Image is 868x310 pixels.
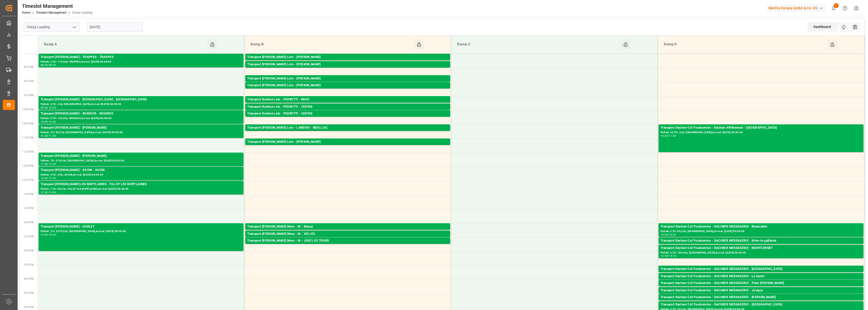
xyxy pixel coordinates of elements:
[669,234,676,236] div: 14:30
[49,163,56,165] div: 12:00
[661,293,861,297] div: Pallets: 1,TU: 74,City: [GEOGRAPHIC_DATA],Arrival: [DATE] 00:00:00
[247,83,448,88] div: Transport [PERSON_NAME] Lots - [PERSON_NAME]
[661,234,668,236] div: 14:00
[662,40,827,49] div: Ramp D
[807,22,838,32] div: Dashboard
[41,159,241,163] div: Pallets: ,TU: 510,City: [GEOGRAPHIC_DATA],Arrival: [DATE] 00:00:00
[247,67,448,71] div: Pallets: 9,TU: 680,City: CARQUEFOU,Arrival: [DATE] 00:00:00
[24,22,80,32] input: Type to search/select
[247,76,448,81] div: Transport [PERSON_NAME] Lots - [PERSON_NAME]
[49,234,56,236] div: 15:00
[41,168,241,173] div: Transport [PERSON_NAME] - AVION - AVION
[661,251,861,255] div: Pallets: 3,TU: 184,City: [GEOGRAPHIC_DATA],Arrival: [DATE] 00:00:00
[22,136,34,139] span: 11:00 AM
[41,234,48,236] div: 14:00
[41,173,241,177] div: Pallets: 4,TU: ,City: AVION,Arrival: [DATE] 00:00:00
[247,125,448,130] div: Transport [PERSON_NAME] Lots - LANDOIS - NEULLIAC
[48,177,49,179] div: -
[247,145,448,149] div: Pallets: 27,TU: ,City: [GEOGRAPHIC_DATA],Arrival: [DATE] 00:00:00
[668,234,669,236] div: -
[661,229,861,234] div: Pallets: 2,TU: 89,City: [GEOGRAPHIC_DATA],Arrival: [DATE] 00:00:00
[661,246,861,251] div: Transport Dachser Cof Foodservice - DACHSER MESSAGERIE - MONTCORNET
[41,229,241,234] div: Pallets: ,TU: 2376,City: [GEOGRAPHIC_DATA],Arrival: [DATE] 00:00:00
[41,102,241,106] div: Pallets: 3,TU: ,City: [GEOGRAPHIC_DATA],Arrival: [DATE] 00:00:00
[41,135,48,137] div: 10:30
[41,64,48,66] div: 08:00
[42,40,207,49] div: Ramp A
[41,97,241,102] div: Transport [PERSON_NAME] - [GEOGRAPHIC_DATA] - [GEOGRAPHIC_DATA]
[24,249,34,252] span: 3:00 PM
[41,55,241,60] div: Transport [PERSON_NAME] - TRAPPES - TRAPPES
[22,179,34,181] span: 12:30 PM
[661,238,861,243] div: Transport Dachser Cof Foodservice - DACHSER MESSAGERIE - Brive-la-gaillarde
[41,60,241,64] div: Pallets: 3,TU: 119,City: TRAPPES,Arrival: [DATE] 00:00:00
[767,5,826,12] div: Melitta Europa GmbH & Co. KG
[22,150,34,153] span: 11:30 AM
[24,235,34,238] span: 2:30 PM
[249,40,414,49] div: Ramp B
[247,232,448,237] div: Transport [PERSON_NAME] Mess - M - VELLES
[247,55,448,60] div: Transport [PERSON_NAME] Lots - [PERSON_NAME]
[669,255,676,257] div: 15:15
[24,263,34,266] span: 3:30 PM
[22,164,34,167] span: 12:00 PM
[41,187,241,191] div: Pallets: 7,TU: 95,City: TILLOY LES MOFFLAINES,Arrival: [DATE] 00:00:00
[247,237,448,241] div: Pallets: 1,TU: 16,City: [GEOGRAPHIC_DATA],Arrival: [DATE] 00:00:00
[49,191,56,193] div: 13:00
[24,66,34,68] span: 8:30 AM
[41,154,241,159] div: Transport [PERSON_NAME] - [PERSON_NAME]
[661,224,861,229] div: Transport Dachser Cof Foodservice - DACHSER MESSAGERIE - Beauvallon
[48,106,49,109] div: -
[48,234,49,236] div: -
[661,255,668,257] div: 14:45
[668,255,669,257] div: -
[247,224,448,229] div: Transport [PERSON_NAME] Mess - M - Massy
[24,306,34,308] span: 5:00 PM
[828,3,839,14] button: show 1 new notifications
[48,135,49,137] div: -
[48,64,49,66] div: -
[24,94,34,97] span: 9:30 AM
[661,267,861,272] div: Transport Dachser Cof Foodservice - DACHSER MESSAGERIE - [GEOGRAPHIC_DATA]
[247,116,448,121] div: Pallets: 1,TU: 342,City: CESTAS,Arrival: [DATE] 00:00:00
[22,108,34,111] span: 10:00 AM
[661,286,861,290] div: Pallets: ,TU: 96,City: Pairo [PERSON_NAME],Arrival: [DATE] 00:00:00
[668,135,669,137] div: -
[767,3,828,13] button: Melitta Europa GmbH & Co. KG
[87,22,143,32] input: DD-MM-YYYY
[661,281,861,286] div: Transport Dachser Cof Foodservice - DACHSER MESSAGERIE - Pairo [PERSON_NAME]
[247,243,448,248] div: Pallets: 2,TU: ,City: JOUE LES TOURS,Arrival: [DATE] 00:00:00
[49,177,56,179] div: 12:30
[247,130,448,135] div: Pallets: ,TU: 56,City: NEULLIAC,Arrival: [DATE] 00:00:00
[661,125,861,130] div: Transport Dachser Cof Foodservice - Dachser Affrètement - [GEOGRAPHIC_DATA]
[41,177,48,179] div: 12:00
[661,130,861,135] div: Pallets: 33,TU: ,City: [GEOGRAPHIC_DATA],Arrival: [DATE] 00:00:00
[661,300,861,304] div: Pallets: 1,TU: 20,City: [GEOGRAPHIC_DATA],Arrival: [DATE] 00:00:00
[70,23,78,31] button: open menu
[49,64,56,66] div: 08:30
[247,109,448,114] div: Pallets: 4,TU: 345,City: [GEOGRAPHIC_DATA],Arrival: [DATE] 00:00:00
[661,274,861,279] div: Transport Dachser Cof Foodservice - DACHSER MESSAGERIE - La Garde
[41,163,48,165] div: 11:30
[455,40,620,49] div: Ramp C
[247,88,448,92] div: Pallets: 2,TU: ,City: [GEOGRAPHIC_DATA],Arrival: [DATE] 00:00:00
[41,125,241,130] div: Transport [PERSON_NAME] - [PERSON_NAME]
[661,295,861,300] div: Transport Dachser Cof Foodservice - DACHSER MESSAGERIE - [PERSON_NAME]
[48,163,49,165] div: -
[247,97,448,102] div: Transport Kuehne Lots - PEDRETTI - MIOS
[247,62,448,67] div: Transport [PERSON_NAME] Lots - [PERSON_NAME]
[24,193,34,195] span: 1:00 PM
[49,135,56,137] div: 11:00
[24,277,34,280] span: 4:00 PM
[41,182,241,187] div: Transport [PERSON_NAME] LES MOFFLAINES - TILLOY LES MOFFLAINES
[247,238,448,243] div: Transport [PERSON_NAME] Mess - M - JOUE LES TOURS
[661,272,861,276] div: Pallets: 1,TU: 52,City: [GEOGRAPHIC_DATA],Arrival: [DATE] 00:00:00
[41,130,241,135] div: Pallets: ,TU: 50,City: [GEOGRAPHIC_DATA],Arrival: [DATE] 00:00:00
[41,224,241,229] div: Transport [PERSON_NAME] - CHOLET
[24,207,34,210] span: 1:30 PM
[41,121,48,123] div: 10:00
[661,302,861,307] div: Transport Dachser Cof Foodservice - DACHSER MESSAGERIE - [GEOGRAPHIC_DATA]
[24,292,34,294] span: 4:30 PM
[41,191,48,193] div: 12:30
[247,102,448,106] div: Pallets: 1,TU: 237,City: MIOS,Arrival: [DATE] 00:00:00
